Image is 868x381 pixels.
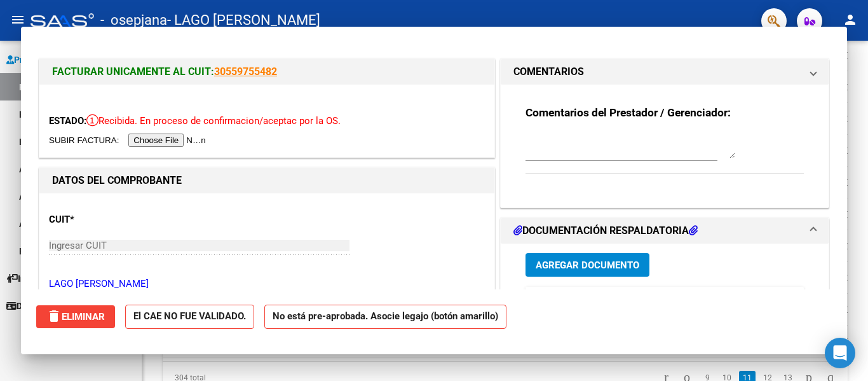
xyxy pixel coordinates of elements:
span: Agregar Documento [536,260,639,271]
div: Open Intercom Messenger [825,338,855,368]
strong: Comentarios del Prestador / Gerenciador: [526,106,731,119]
h1: DOCUMENTACIÓN RESPALDATORIA [513,223,698,239]
span: Eliminar [46,311,105,322]
strong: El CAE NO FUE VALIDADO. [125,305,254,329]
div: COMENTARIOS [501,85,829,207]
datatable-header-cell: Usuario [653,287,735,314]
p: LAGO [PERSON_NAME] [49,277,485,291]
a: 30559755482 [214,66,277,78]
datatable-header-cell: Acción [799,287,862,314]
datatable-header-cell: ID [526,287,557,314]
span: FACTURAR UNICAMENTE AL CUIT: [52,66,214,78]
span: Recibida. En proceso de confirmacion/aceptac por la OS. [86,115,341,127]
button: Eliminar [36,305,115,328]
p: CUIT [49,212,180,227]
span: - osepjana [100,6,167,34]
span: Prestadores / Proveedores [6,53,122,67]
strong: No está pre-aprobada. Asocie legajo (botón amarillo) [264,305,506,329]
span: Instructivos [6,272,65,286]
mat-icon: delete [46,308,62,324]
h1: COMENTARIOS [513,64,584,80]
span: Datos de contacto [6,299,90,313]
span: - LAGO [PERSON_NAME] [167,6,320,34]
datatable-header-cell: Subido [735,287,799,314]
mat-icon: menu [10,12,25,27]
datatable-header-cell: Documento [557,287,653,314]
mat-expansion-panel-header: COMENTARIOS [501,59,829,85]
span: ESTADO: [49,115,86,127]
strong: DATOS DEL COMPROBANTE [52,174,182,186]
mat-icon: person [843,12,858,27]
button: Agregar Documento [526,253,649,277]
mat-expansion-panel-header: DOCUMENTACIÓN RESPALDATORIA [501,218,829,244]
